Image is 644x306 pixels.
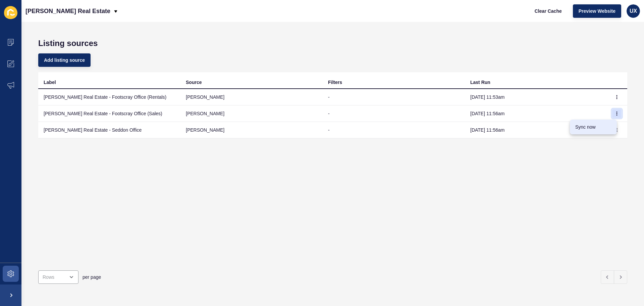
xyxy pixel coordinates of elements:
[180,122,323,138] td: [PERSON_NAME]
[180,105,323,122] td: [PERSON_NAME]
[529,4,568,18] button: Clear Cache
[180,89,323,105] td: [PERSON_NAME]
[573,4,621,18] button: Preview Website
[25,3,110,19] p: [PERSON_NAME] Real Estate
[38,105,180,122] td: [PERSON_NAME] Real Estate - Footscray Office (Sales)
[44,57,85,63] span: Add listing source
[38,39,627,48] h1: Listing sources
[323,105,465,122] td: -
[38,89,180,105] td: [PERSON_NAME] Real Estate - Footscray Office (Rentals)
[470,79,490,86] div: Last Run
[630,8,637,14] span: UX
[38,122,180,138] td: [PERSON_NAME] Real Estate - Seddon Office
[186,79,202,86] div: Source
[465,105,607,122] td: [DATE] 11:56am
[44,79,56,86] div: Label
[465,122,607,138] td: [DATE] 11:56am
[570,120,617,134] a: Sync now
[323,89,465,105] td: -
[38,270,78,284] div: open menu
[323,122,465,138] td: -
[83,274,101,280] span: per page
[38,53,91,67] button: Add listing source
[579,8,615,14] span: Preview Website
[465,89,607,105] td: [DATE] 11:53am
[535,8,562,14] span: Clear Cache
[328,79,342,86] div: Filters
